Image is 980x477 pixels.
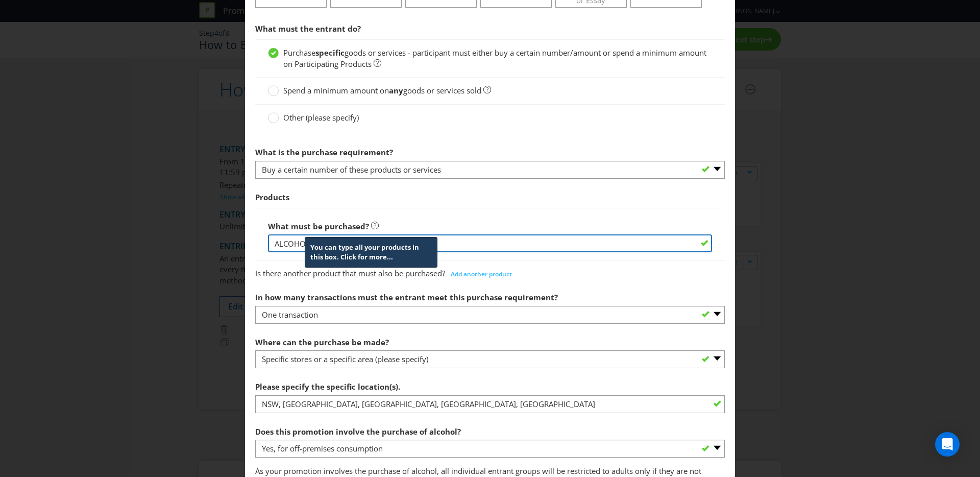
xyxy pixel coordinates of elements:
strong: any [389,85,403,96]
span: What must the entrant do? [255,23,361,34]
span: In how many transactions must the entrant meet this purchase requirement? [255,292,558,302]
strong: specific [315,47,345,58]
button: Add another product [445,267,518,282]
span: goods or services - participant must either buy a certain number/amount or spend a minimum amount... [283,47,706,68]
span: Please specify the specific location(s). [255,381,400,392]
span: Other (please specify) [283,112,359,123]
input: Product name, number, size, model (as applicable) [268,234,712,252]
span: You can type all your products in this box. Click for more... [310,243,419,261]
span: Add another product [451,270,512,278]
span: Where can the purchase be made? [255,337,389,347]
span: What is the purchase requirement? [255,147,393,157]
span: goods or services sold [403,85,481,96]
div: Open Intercom Messenger [935,432,960,457]
span: Does this promotion involve the purchase of alcohol? [255,426,461,437]
span: Spend a minimum amount on [283,85,389,96]
span: Purchase [283,47,315,58]
span: What must be purchased? [268,221,369,231]
span: Is there another product that must also be purchased? [255,268,445,278]
span: Products [255,192,289,202]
